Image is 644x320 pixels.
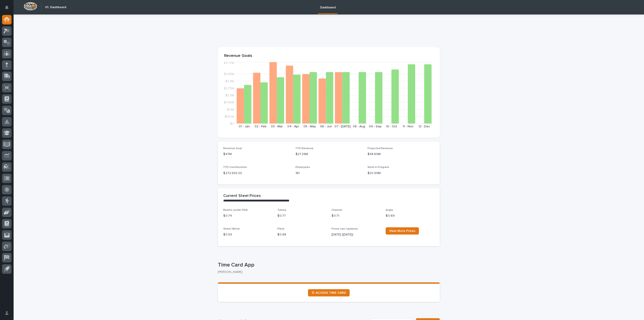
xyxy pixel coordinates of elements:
[332,232,380,237] p: [DATE] ([DATE])
[332,228,358,230] span: Prices Last Updated
[223,147,242,150] span: Revenue Goal
[224,53,433,58] p: Revenue Goals
[271,125,283,128] text: 03 - Mar
[386,209,393,211] span: Angle
[368,152,434,157] p: $48.69M
[403,125,413,128] text: 11 - Nov
[296,171,362,176] p: 181
[386,125,397,128] text: 10 - Oct
[223,194,261,199] h2: Current Steel Prices
[287,125,299,128] text: 04 - Apr
[223,73,234,76] tspan: $3.85M
[223,171,290,176] p: $ 272,932.00
[312,291,346,294] span: ⏲ ACCESS TIME CARD
[218,262,438,268] p: Time Card App
[225,115,234,118] tspan: $550K
[320,125,332,128] text: 06 - Jun
[2,3,12,12] button: Notifications
[6,5,12,13] div: Notifications
[24,2,37,10] img: Workspace Logo
[353,125,365,128] text: 08 - Aug
[45,5,66,9] h2: 01. Dashboard
[296,152,362,157] p: $27.29M
[303,125,316,128] text: 05 - May
[277,209,286,211] span: Tubing
[223,62,234,65] tspan: $4.77M
[334,125,351,128] text: 07 - [DATE]
[296,147,313,150] span: YTD Revenue
[223,232,272,237] p: $ 0.59
[277,213,326,218] p: $ 0.77
[368,171,434,176] p: $20.99M
[368,166,389,169] span: Work in Progress
[386,213,434,218] p: $ 0.69
[255,125,267,128] text: 02 - Feb
[332,213,380,218] p: $ 0.71
[369,125,382,128] text: 09 - Sep
[332,209,342,211] span: Channel
[386,227,419,235] a: View More Prices
[225,94,234,97] tspan: $2.2M
[368,147,393,150] span: Projected Revenue
[227,108,234,111] tspan: $1.1M
[223,213,272,218] p: $ 0.74
[308,289,350,296] a: ⏲ ACCESS TIME CARD
[225,80,234,83] tspan: $3.3M
[223,209,248,211] span: Beams (under 55#)
[230,122,234,125] tspan: $0
[296,166,310,169] span: Employees
[277,232,326,237] p: $ 0.68
[239,125,250,128] text: 01 - Jan
[277,228,284,230] span: Plate
[389,229,415,233] span: View More Prices
[224,87,234,90] tspan: $2.75M
[224,101,234,104] tspan: $1.65M
[223,152,290,157] p: $47M
[223,166,247,169] span: YTD Contributions
[418,125,430,128] text: 12 - Dec
[223,228,240,230] span: Sheet Metal
[218,270,436,274] p: [PERSON_NAME]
